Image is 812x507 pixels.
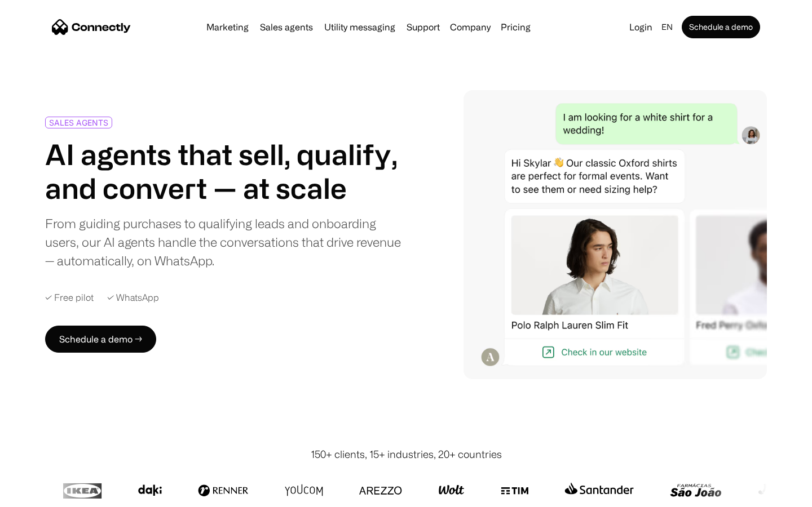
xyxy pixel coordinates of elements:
[682,16,760,38] a: Schedule a demo
[11,486,68,503] aside: Language selected: English
[661,19,673,35] div: en
[202,23,253,32] a: Marketing
[49,118,108,127] div: SALES AGENTS
[402,23,444,32] a: Support
[45,214,401,270] div: From guiding purchases to qualifying leads and onboarding users, our AI agents handle the convers...
[320,23,400,32] a: Utility messaging
[625,19,657,35] a: Login
[107,292,159,303] div: ✓ WhatsApp
[45,137,401,205] h1: AI agents that sell, qualify, and convert — at scale
[311,447,502,462] div: 150+ clients, 15+ industries, 20+ countries
[23,487,68,503] ul: Language list
[496,23,535,32] a: Pricing
[450,19,491,35] div: Company
[45,292,94,303] div: ✓ Free pilot
[45,326,156,353] a: Schedule a demo →
[255,23,317,32] a: Sales agents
